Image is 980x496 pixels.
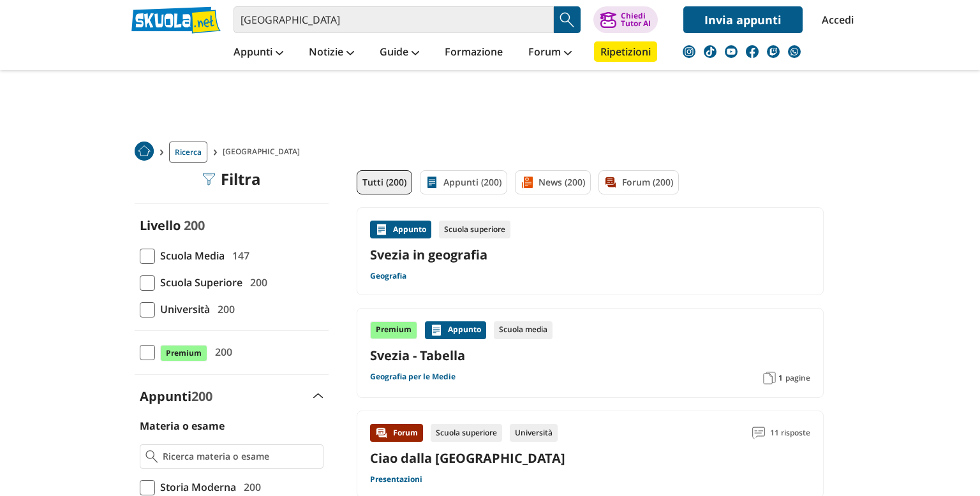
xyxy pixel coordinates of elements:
span: Storia Moderna [155,479,236,495]
div: Scuola media [494,321,553,339]
a: Geografia [370,271,406,281]
label: Livello [140,217,181,234]
div: Appunto [370,221,431,238]
img: Forum contenuto [375,427,388,439]
a: Svezia in geografia [370,246,810,263]
a: Forum [525,41,575,64]
img: facebook [746,45,759,58]
a: Appunti (200) [420,170,507,194]
div: Scuola superiore [439,221,510,238]
div: Appunto [425,321,486,339]
img: Forum filtro contenuto [604,176,617,189]
img: WhatsApp [788,45,801,58]
span: 200 [239,479,261,495]
img: Home [135,142,154,161]
img: youtube [725,45,738,58]
span: 11 risposte [770,424,810,442]
img: Ricerca materia o esame [145,450,158,463]
span: pagine [785,373,810,383]
div: Scuola superiore [431,424,502,442]
button: ChiediTutor AI [593,6,658,33]
div: Università [510,424,558,442]
span: 200 [245,274,267,291]
span: 200 [191,388,212,405]
a: Tutti (200) [357,170,412,194]
img: tiktok [704,45,716,58]
a: Forum (200) [598,170,679,194]
a: News (200) [515,170,591,194]
label: Materia o esame [140,419,225,433]
a: Svezia - Tabella [370,347,810,364]
img: Appunti filtro contenuto [426,176,438,189]
a: Invia appunti [683,6,803,33]
img: twitch [767,45,780,58]
img: Commenti lettura [752,427,765,439]
span: Università [155,301,210,317]
img: instagram [683,45,695,58]
span: Premium [160,345,207,361]
a: Accedi [822,6,849,33]
img: Appunti contenuto [375,223,388,236]
span: 147 [227,247,249,264]
a: Home [135,142,154,163]
a: Guide [376,41,422,64]
a: Ciao dalla [GEOGRAPHIC_DATA] [370,449,565,467]
div: Forum [370,424,423,442]
span: Scuola Media [155,247,225,264]
img: News filtro contenuto [521,176,533,189]
img: Filtra filtri mobile [203,173,216,186]
span: 200 [210,344,232,360]
span: Scuola Superiore [155,274,242,291]
input: Ricerca materia o esame [163,450,318,463]
a: Ripetizioni [594,41,657,62]
a: Notizie [306,41,357,64]
a: Geografia per le Medie [370,372,456,382]
span: 200 [184,217,205,234]
a: Formazione [442,41,506,64]
a: Appunti [230,41,286,64]
span: 200 [212,301,235,317]
button: Search Button [554,6,581,33]
label: Appunti [140,388,212,405]
div: Premium [370,321,417,339]
img: Cerca appunti, riassunti o versioni [558,10,577,29]
a: Presentazioni [370,474,422,485]
div: Filtra [203,170,261,188]
img: Apri e chiudi sezione [313,393,323,398]
input: Cerca appunti, riassunti o versioni [234,6,554,33]
span: 1 [778,373,783,383]
img: Pagine [763,372,776,384]
div: Chiedi Tutor AI [621,12,651,27]
img: Appunti contenuto [430,324,443,337]
a: Ricerca [169,142,207,163]
span: [GEOGRAPHIC_DATA] [223,142,305,163]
